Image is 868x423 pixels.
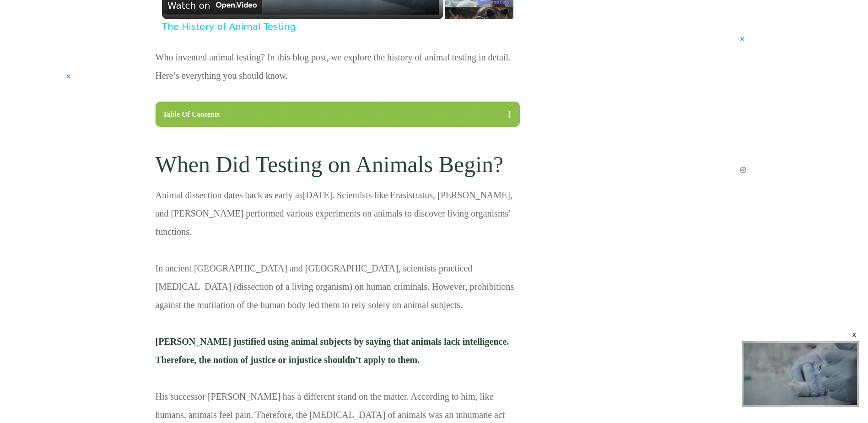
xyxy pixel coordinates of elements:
[162,21,296,32] a: The History of Animal Testing
[470,16,488,35] button: Play
[593,37,747,165] a: ×
[156,336,509,365] span: [PERSON_NAME] justified using animal subjects by saying that animals lack intelligence. Therefore...
[742,341,859,407] div: Video Player
[163,110,502,119] div: Table Of Contents
[212,2,257,9] img: Video channel logo
[156,48,520,92] p: Who invented animal testing? In this blog post, we explore the history of animal testing in detai...
[739,166,747,174] img: ezoic
[303,190,332,200] a: [DATE]
[156,137,520,185] h2: When Did Testing on Animals Begin?
[851,331,858,338] div: x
